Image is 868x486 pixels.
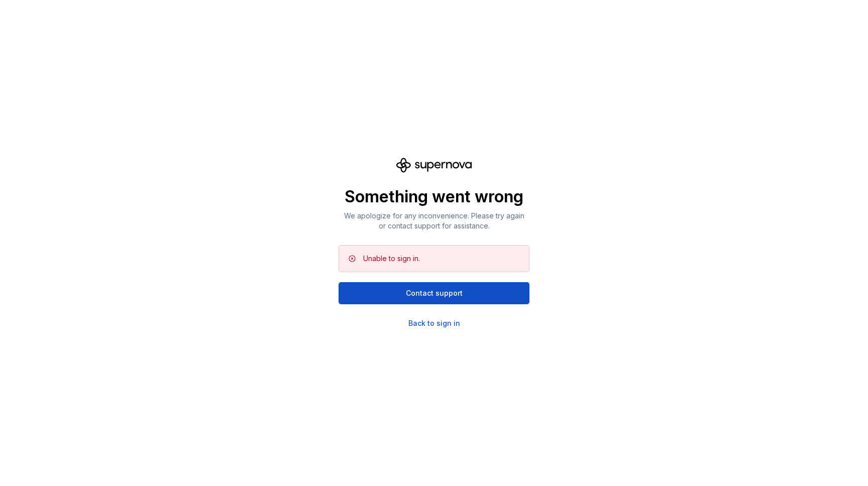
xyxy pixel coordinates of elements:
[339,187,529,207] p: Something went wrong
[363,254,420,264] div: Unable to sign in.
[339,211,529,231] p: We apologize for any inconvenience. Please try again or contact support for assistance.
[339,282,529,304] button: Contact support
[406,288,463,298] span: Contact support
[408,318,460,328] a: Back to sign in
